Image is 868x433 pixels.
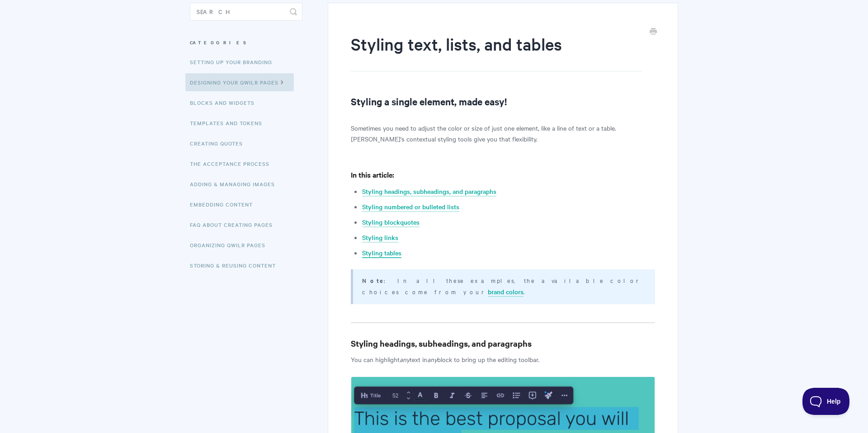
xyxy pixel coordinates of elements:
a: The Acceptance Process [190,155,276,173]
em: any [427,355,437,364]
a: Styling numbered or bulleted lists [362,202,459,212]
b: Note [362,276,384,285]
a: FAQ About Creating Pages [190,216,279,234]
em: any [400,355,410,364]
a: Styling links [362,233,398,243]
a: Creating Quotes [190,134,250,152]
h1: Styling text, lists, and tables [351,33,642,71]
p: Sometimes you need to adjust the color or size of just one element, like a line of text or a tabl... [351,122,655,144]
a: Designing Your Qwilr Pages [185,73,294,91]
iframe: Toggle Customer Support [802,388,850,415]
a: Styling headings, subheadings, and paragraphs [362,187,496,197]
h3: Styling headings, subheadings, and paragraphs [351,337,655,350]
strong: In this article: [351,169,394,179]
a: Setting up your Branding [190,53,279,71]
a: Print this Article [650,27,657,37]
a: Styling tables [362,248,401,258]
a: Styling blockquotes [362,217,420,227]
h3: Categories [190,34,302,51]
a: Adding & Managing Images [190,175,282,193]
a: Storing & Reusing Content [190,256,283,274]
input: Search [190,3,302,21]
a: Organizing Qwilr Pages [190,236,272,254]
a: Blocks and Widgets [190,94,261,112]
h2: Styling a single element, made easy! [351,94,655,108]
a: Embedding Content [190,195,259,213]
a: brand colors [488,287,524,297]
p: : In all these examples, the available color choices come from your . [362,275,644,297]
p: You can highlight text in block to bring up the editing toolbar. [351,354,655,365]
a: Templates and Tokens [190,114,269,132]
